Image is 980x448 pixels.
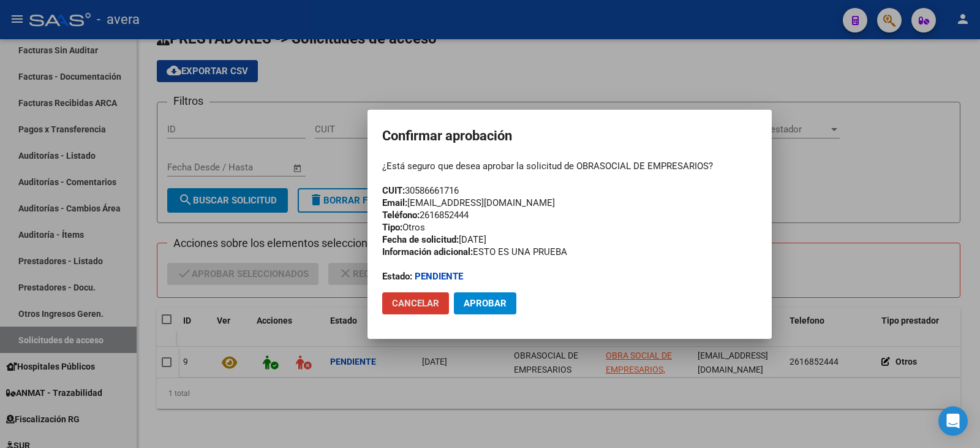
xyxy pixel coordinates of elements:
[382,185,405,196] strong: CUIT:
[382,197,407,208] strong: Email:
[382,292,449,314] button: Cancelar
[382,271,412,282] strong: Estado:
[382,246,473,257] strong: Información adicional:
[382,160,757,283] div: ¿Está seguro que desea aprobar la solicitud de OBRASOCIAL DE EMPRESARIOS? 30586661716 [EMAIL_ADDR...
[938,406,968,436] div: Open Intercom Messenger
[382,234,459,245] strong: Fecha de solicitud:
[382,222,402,233] strong: Tipo:
[392,298,439,309] span: Cancelar
[454,292,516,314] button: Aprobar
[464,298,507,309] span: Aprobar
[382,210,420,221] strong: Teléfono:
[415,271,463,282] strong: Pendiente
[382,124,757,148] h2: Confirmar aprobación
